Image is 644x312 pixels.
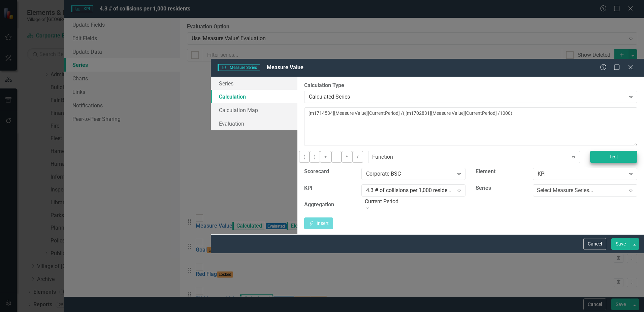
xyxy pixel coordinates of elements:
label: Element [476,168,495,176]
label: Aggregation [304,201,334,209]
button: ) [310,151,320,163]
button: - [331,151,342,163]
div: Select Measure Series... [537,187,593,194]
label: Series [476,184,491,192]
textarea: [m1714534][Measure Value][CurrentPeriod] /( [m1702831][Measure Value][CurrentPeriod] /1000) [304,107,637,146]
span: Measure Value [267,64,303,71]
div: Current Period [365,198,466,206]
a: Calculation [211,90,297,103]
span: Measure Series [218,64,260,71]
div: Calculated Series [309,93,625,101]
button: Insert [304,217,333,229]
label: Calculation Type [304,82,637,89]
a: Calculation Map [211,103,297,117]
button: / [352,151,363,163]
a: Series [211,77,297,90]
button: + [320,151,331,163]
div: 4.3 # of collisions per 1,000 residents [366,187,454,194]
a: Evaluation [211,117,297,130]
button: Save [611,238,630,250]
label: Scorecard [304,168,329,176]
div: KPI [538,170,625,178]
div: Corporate BSC [366,170,454,178]
label: KPI [304,184,313,192]
div: Function [372,153,393,161]
button: ( [299,151,310,163]
button: Cancel [583,238,606,250]
button: Test [590,151,637,163]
